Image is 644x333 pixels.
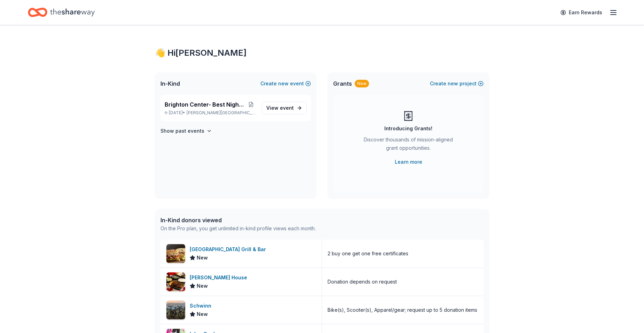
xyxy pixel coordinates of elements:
p: [DATE] • [165,110,256,116]
button: Createnewproject [430,79,484,88]
div: In-Kind donors viewed [160,216,316,224]
div: 2 buy one get one free certificates [328,249,408,258]
span: In-Kind [160,79,180,88]
span: event [280,105,294,111]
button: Createnewevent [260,79,311,88]
div: [GEOGRAPHIC_DATA] Grill & Bar [190,245,269,254]
a: Learn more [395,158,422,166]
span: [PERSON_NAME][GEOGRAPHIC_DATA], [GEOGRAPHIC_DATA] [187,110,256,116]
div: Introducing Grants! [384,124,432,133]
div: Schwinn [190,302,214,310]
span: New [197,310,208,318]
div: On the Pro plan, you get unlimited in-kind profile views each month. [160,224,316,233]
div: New [355,80,369,87]
span: View [266,104,294,112]
span: Brighton Center- Best Night Ever 2025 [165,100,245,109]
a: Earn Rewards [556,6,606,19]
span: New [197,254,208,262]
a: View event [262,102,307,114]
img: Image for 54th Street Grill & Bar [166,244,185,263]
div: Discover thousands of mission-aligned grant opportunities. [361,135,456,155]
span: new [448,79,458,88]
button: Show past events [160,127,212,135]
a: Home [28,4,95,21]
span: Grants [333,79,352,88]
div: Donation depends on request [328,278,397,286]
div: [PERSON_NAME] House [190,273,250,282]
span: New [197,282,208,290]
div: 👋 Hi [PERSON_NAME] [155,47,489,59]
h4: Show past events [160,127,204,135]
img: Image for Ruth's Chris Steak House [166,272,185,291]
div: Bike(s), Scooter(s), Apparel/gear; request up to 5 donation items [328,306,477,314]
img: Image for Schwinn [166,301,185,319]
span: new [278,79,289,88]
